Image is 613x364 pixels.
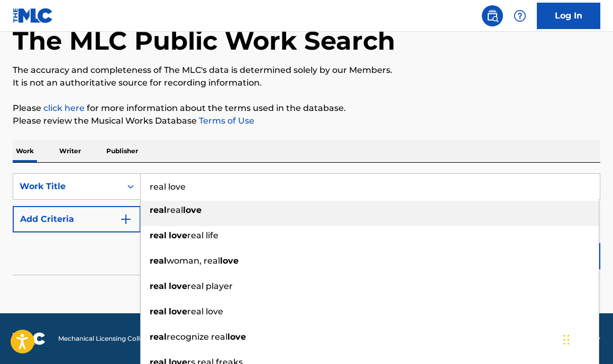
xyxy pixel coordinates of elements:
[197,116,254,126] a: Terms of Use
[13,102,600,115] p: Please for more information about the terms used in the database.
[20,180,115,193] div: Work Title
[187,230,218,240] span: real life
[150,306,167,316] strong: real
[169,230,187,240] strong: love
[187,281,233,291] span: real player
[509,5,530,26] div: Help
[13,77,600,89] p: It is not an authoritative source for recording information.
[13,64,600,77] p: The accuracy and completeness of The MLC's data is determined solely by our Members.
[13,206,141,232] button: Add Criteria
[13,115,600,127] p: Please review the Musical Works Database
[120,213,132,226] img: 9d2ae6d4665cec9f34b9.svg
[167,332,227,342] span: recognize real
[169,281,187,291] strong: love
[150,332,167,342] strong: real
[220,256,239,266] strong: love
[167,205,183,215] span: real
[187,306,223,316] span: real love
[482,5,503,26] a: Public Search
[13,25,395,57] h1: The MLC Public Work Search
[13,332,45,345] img: logo
[13,173,600,275] form: Search Form
[560,313,613,364] iframe: Chat Widget
[150,256,167,266] strong: real
[563,324,570,356] div: Drag
[58,334,181,343] span: Mechanical Licensing Collective © 2025
[13,8,53,23] img: MLC Logo
[150,205,167,215] strong: real
[227,332,246,342] strong: love
[150,230,167,240] strong: real
[56,140,84,162] p: Writer
[103,140,141,162] p: Publisher
[183,205,202,215] strong: love
[13,140,37,162] p: Work
[514,10,526,22] img: help
[150,281,167,291] strong: real
[167,256,220,266] span: woman, real
[486,10,499,22] img: search
[43,103,85,113] a: click here
[537,3,600,29] a: Log In
[169,306,187,316] strong: love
